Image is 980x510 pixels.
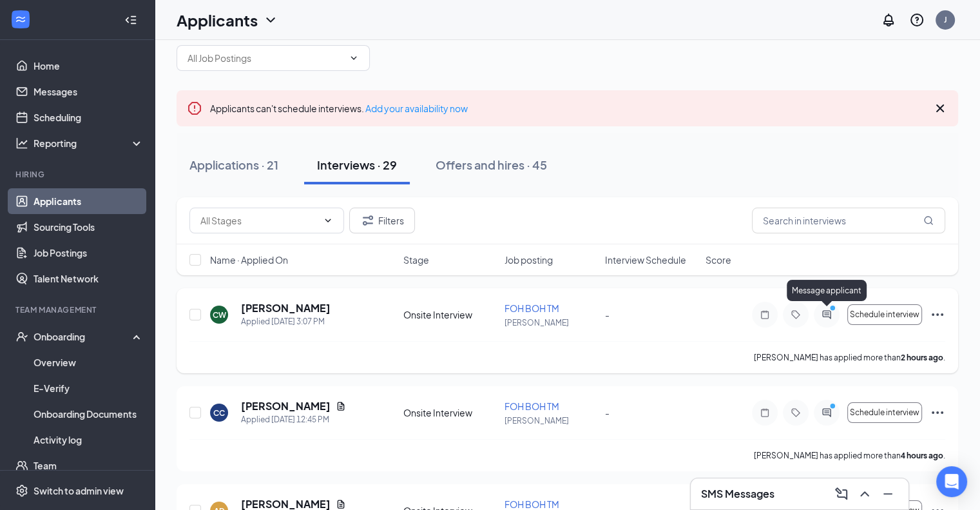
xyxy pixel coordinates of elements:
button: Minimize [878,484,898,504]
svg: Settings [15,484,28,497]
svg: PrimaryDot [827,402,842,413]
a: Scheduling [34,104,144,130]
svg: Note [757,309,773,320]
div: Reporting [34,137,144,150]
svg: Collapse [124,14,137,26]
span: FOH BOH TM [504,302,559,314]
svg: MagnifyingGlass [923,215,934,226]
svg: WorkstreamLogo [14,13,27,26]
b: 4 hours ago [901,451,943,460]
button: ComposeMessage [831,484,852,504]
svg: ChevronDown [349,53,359,63]
a: Applicants [34,188,144,214]
a: E-Verify [34,375,144,401]
div: Onsite Interview [403,406,496,419]
a: Talent Network [34,266,144,291]
a: Team [34,453,144,478]
svg: Ellipses [930,405,945,420]
div: Switch to admin view [34,484,124,497]
span: Schedule interview [850,408,919,417]
div: CC [213,407,225,418]
div: Team Management [15,304,141,315]
span: Job posting [504,253,553,266]
svg: ChevronDown [263,12,278,28]
div: J [944,14,947,25]
input: Search in interviews [752,208,945,233]
a: Activity log [34,427,144,453]
span: Score [706,253,731,266]
div: Message applicant [787,280,867,301]
p: [PERSON_NAME] [504,415,597,426]
svg: Analysis [15,137,28,150]
a: Home [34,53,144,79]
a: Onboarding Documents [34,401,144,427]
svg: Document [336,401,346,411]
div: Applied [DATE] 3:07 PM [241,315,331,328]
a: Job Postings [34,240,144,266]
svg: Document [336,499,346,509]
svg: ChevronDown [323,215,333,226]
span: FOH BOH TM [504,400,559,412]
svg: Error [187,101,202,116]
h1: Applicants [177,9,258,31]
div: Onsite Interview [403,308,496,321]
a: Messages [34,79,144,104]
p: [PERSON_NAME] [504,317,597,328]
span: Name · Applied On [210,253,288,266]
a: Add your availability now [365,103,468,114]
svg: Cross [932,101,948,116]
svg: Notifications [881,12,896,28]
span: Applicants can't schedule interviews. [210,103,468,114]
svg: ActiveChat [819,407,834,418]
div: Hiring [15,169,141,180]
button: Schedule interview [847,402,922,423]
b: 2 hours ago [901,353,943,362]
input: All Job Postings [187,51,343,65]
p: [PERSON_NAME] has applied more than . [754,450,945,461]
svg: ChevronUp [857,486,872,502]
span: - [605,309,610,320]
span: FOH BOH TM [504,498,559,510]
svg: Tag [788,407,803,418]
p: [PERSON_NAME] has applied more than . [754,352,945,363]
div: Open Intercom Messenger [936,466,967,497]
span: Schedule interview [850,310,919,319]
svg: Ellipses [930,307,945,322]
button: ChevronUp [854,484,875,504]
div: Applications · 21 [189,157,278,173]
svg: PrimaryDot [827,304,842,315]
h3: SMS Messages [701,487,774,501]
div: Applied [DATE] 12:45 PM [241,413,346,426]
h5: [PERSON_NAME] [241,301,331,315]
span: Interview Schedule [605,253,686,266]
svg: Note [757,407,773,418]
div: Interviews · 29 [317,157,397,173]
div: CW [213,309,226,320]
svg: ComposeMessage [834,486,849,502]
span: - [605,407,610,418]
a: Overview [34,349,144,375]
span: Stage [403,253,429,266]
svg: Filter [360,213,376,228]
button: Filter Filters [349,208,415,233]
h5: [PERSON_NAME] [241,399,331,413]
svg: Minimize [880,486,896,502]
input: All Stages [200,213,318,228]
button: Schedule interview [847,304,922,325]
div: Offers and hires · 45 [436,157,547,173]
svg: Tag [788,309,803,320]
svg: UserCheck [15,330,28,343]
a: Sourcing Tools [34,214,144,240]
svg: QuestionInfo [909,12,925,28]
div: Onboarding [34,330,133,343]
svg: ActiveChat [819,309,834,320]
